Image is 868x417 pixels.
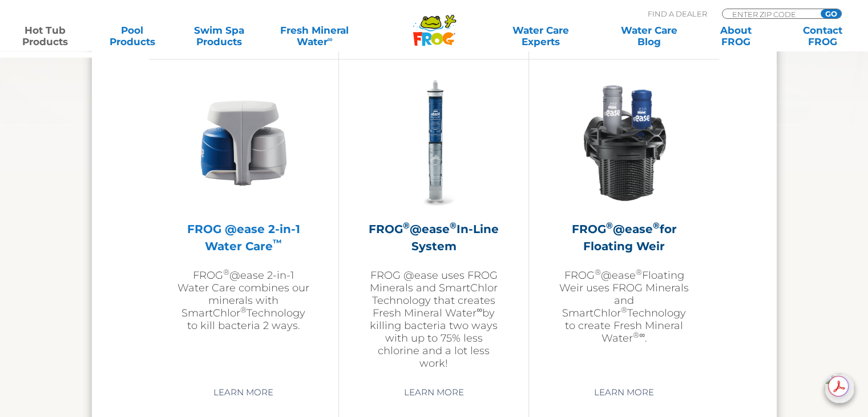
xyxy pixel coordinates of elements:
[486,25,596,47] a: Water CareExperts
[606,220,613,231] sup: ®
[633,330,639,339] sup: ®
[450,220,457,231] sup: ®
[821,9,841,18] input: GO
[177,77,310,209] img: @ease-2-in-1-Holder-v2-300x300.png
[368,220,500,255] h2: FROG @ease In-Line System
[327,35,332,43] sup: ∞
[185,25,253,47] a: Swim SpaProducts
[177,220,310,255] h2: FROG @ease 2-in-1 Water Care
[98,25,165,47] a: PoolProducts
[731,9,808,19] input: Zip Code Form
[272,25,357,47] a: Fresh MineralWater∞
[177,269,310,332] p: FROG @ease 2-in-1 Water Care combines our minerals with SmartChlor Technology to kill bacteria 2 ...
[11,25,79,47] a: Hot TubProducts
[390,382,477,403] a: Learn More
[789,25,857,47] a: ContactFROG
[477,305,482,314] sup: ∞
[636,267,642,276] sup: ®
[368,269,500,370] p: FROG @ease uses FROG Minerals and SmartChlor Technology that creates Fresh Mineral Water by killi...
[273,237,282,248] sup: ™
[595,267,601,276] sup: ®
[581,382,667,403] a: Learn More
[558,220,691,255] h2: FROG @ease for Floating Weir
[615,25,683,47] a: Water CareBlog
[223,267,229,276] sup: ®
[621,305,627,314] sup: ®
[368,77,500,209] img: inline-system-300x300.png
[653,220,660,231] sup: ®
[558,77,691,374] a: FROG®@ease®for Floating WeirFROG®@ease®Floating Weir uses FROG Minerals and SmartChlor®Technology...
[403,220,410,231] sup: ®
[648,9,707,19] p: Find A Dealer
[558,269,691,344] p: FROG @ease Floating Weir uses FROG Minerals and SmartChlor Technology to create Fresh Mineral Wat...
[177,77,310,374] a: FROG @ease 2-in-1 Water Care™FROG®@ease 2-in-1 Water Care combines our minerals with SmartChlor®T...
[639,330,645,339] sup: ∞
[240,305,247,314] sup: ®
[368,77,500,374] a: FROG®@ease®In-Line SystemFROG @ease uses FROG Minerals and SmartChlor Technology that creates Fre...
[200,382,286,403] a: Learn More
[702,25,769,47] a: AboutFROG
[558,77,691,209] img: InLineWeir_Front_High_inserting-v2-300x300.png
[825,374,854,403] img: openIcon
